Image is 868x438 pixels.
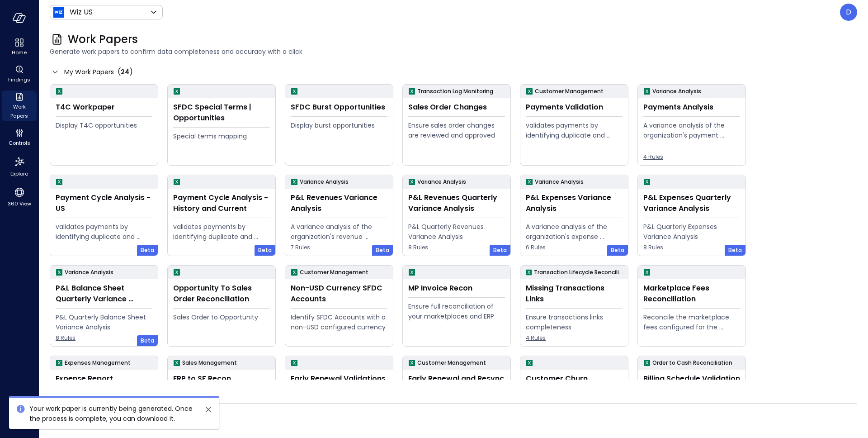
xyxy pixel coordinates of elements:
[10,169,28,178] span: Explore
[5,102,33,120] span: Work Papers
[408,373,505,395] div: Early Renewal and Resync Credit Memos
[408,102,505,113] div: Sales Order Changes
[417,177,466,186] p: Variance Analysis
[291,243,387,252] span: 7 Rules
[535,87,604,96] p: Customer Management
[300,268,368,277] p: Customer Management
[643,243,740,252] span: 8 Rules
[173,312,270,322] div: Sales Order to Opportunity
[56,222,152,242] div: validates payments by identifying duplicate and erroneous entries.
[29,404,193,423] span: Your work paper is currently being generated. Once the process is complete, you can download it.
[2,36,37,58] div: Home
[68,32,138,47] span: Work Papers
[182,358,237,367] p: Sales Management
[526,373,623,384] div: Customer Churn
[493,246,507,255] span: Beta
[2,90,37,121] div: Work Papers
[840,4,857,21] div: Dudu
[652,87,701,96] p: Variance Analysis
[526,102,623,113] div: Payments Validation
[534,268,624,277] p: Transaction Lifecycle Reconciliation
[408,192,505,214] div: P&L Revenues Quarterly Variance Analysis
[2,63,37,85] div: Findings
[408,301,505,321] div: Ensure full reconciliation of your marketplaces and ERP
[643,120,740,140] div: A variance analysis of the organization's payment transactions
[643,283,740,305] div: Marketplace Fees Reconciliation
[643,312,740,332] div: Reconcile the marketplace fees configured for the Opportunity to the actual fees being paid
[65,358,131,367] p: Expenses Management
[8,199,31,208] span: 360 View
[408,120,505,140] div: Ensure sales order changes are reviewed and approved
[56,333,152,343] span: 8 Rules
[643,102,740,113] div: Payments Analysis
[643,192,740,214] div: P&L Expenses Quarterly Variance Analysis
[56,192,152,214] div: Payment Cycle Analysis - US
[643,373,740,384] div: Billing Schedule Validation
[728,246,742,255] span: Beta
[526,312,623,332] div: Ensure transactions links completeness
[173,131,270,141] div: Special terms mapping
[65,268,113,277] p: Variance Analysis
[118,67,133,77] div: ( )
[9,138,30,148] span: Controls
[376,246,389,255] span: Beta
[300,177,349,186] p: Variance Analysis
[141,246,154,255] span: Beta
[526,333,623,343] span: 4 Rules
[291,312,387,332] div: Identify SFDC Accounts with a non-USD configured currency
[652,358,732,367] p: Order to Cash Reconciliation
[56,312,152,332] div: P&L Quarterly Balance Sheet Variance Analysis
[526,283,623,305] div: Missing Transactions Links
[611,246,624,255] span: Beta
[12,48,27,57] span: Home
[173,283,270,305] div: Opportunity To Sales Order Reconciliation
[203,404,214,415] button: close
[291,102,387,113] div: SFDC Burst Opportunities
[258,246,272,255] span: Beta
[173,222,270,242] div: validates payments by identifying duplicate and erroneous entries.
[70,7,93,18] p: Wiz US
[643,222,740,242] div: P&L Quarterly Expenses Variance Analysis
[526,192,623,214] div: P&L Expenses Variance Analysis
[173,373,270,384] div: ERP to SF Recon
[408,243,505,252] span: 8 Rules
[291,283,387,305] div: Non-USD Currency SFDC Accounts
[173,192,270,214] div: Payment Cycle Analysis - History and Current
[291,222,387,242] div: A variance analysis of the organization's revenue accounts
[291,192,387,214] div: P&L Revenues Variance Analysis
[121,67,129,76] span: 24
[846,7,851,18] p: D
[56,373,152,395] div: Expense Report Validation
[141,336,154,345] span: Beta
[2,185,37,209] div: 360 View
[50,47,857,57] span: Generate work papers to confirm data completeness and accuracy with a click
[535,177,584,186] p: Variance Analysis
[56,283,152,305] div: P&L Balance Sheet Quarterly Variance Analysis
[64,67,114,77] span: My Work Papers
[291,120,387,130] div: Display burst opportunities
[2,154,37,179] div: Explore
[417,87,493,96] p: Transaction Log Monitoring
[417,358,486,367] p: Customer Management
[643,152,740,162] span: 4 Rules
[56,102,152,113] div: T4C Workpaper
[408,222,505,242] div: P&L Quarterly Revenues Variance Analysis
[2,127,37,148] div: Controls
[8,75,30,84] span: Findings
[56,120,152,130] div: Display T4C opportunities
[408,283,505,294] div: MP Invoice Recon
[173,102,270,124] div: SFDC Special Terms | Opportunities
[291,373,387,384] div: Early Renewal Validations
[526,222,623,242] div: A variance analysis of the organization's expense accounts
[53,7,64,18] img: Icon
[526,243,623,252] span: 6 Rules
[526,120,623,140] div: validates payments by identifying duplicate and erroneous entries.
